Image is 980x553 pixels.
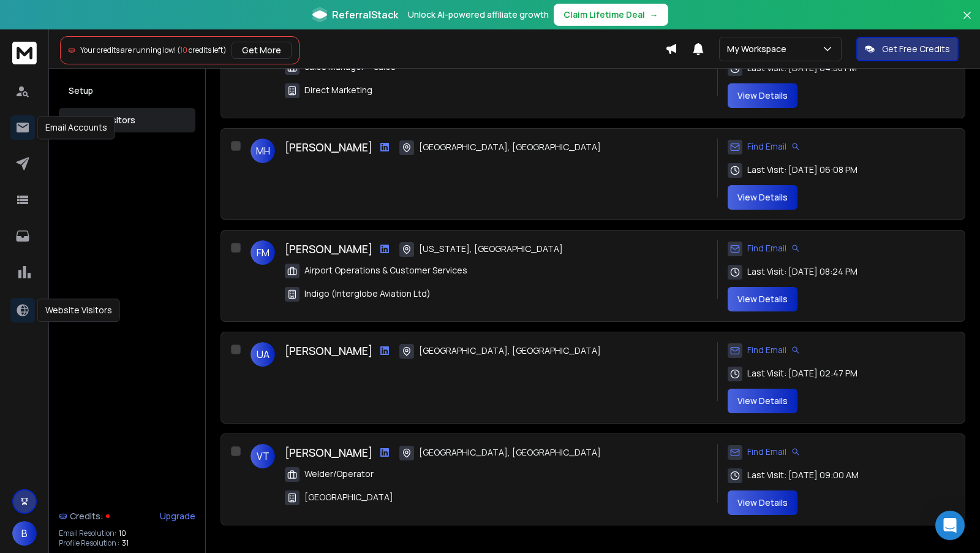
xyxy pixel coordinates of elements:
div: Upgrade [160,510,195,522]
button: View Details [728,389,797,413]
h3: [PERSON_NAME] [285,444,372,461]
span: Indigo (Interglobe Aviation Ltd) [304,288,431,300]
p: My Workspace [727,43,791,55]
button: View Details [728,185,797,210]
button: Claim Lifetime Deal→ [554,4,668,26]
div: Email Accounts [37,116,115,139]
button: Get More [232,42,292,59]
button: View Details [728,490,797,515]
button: Close banner [959,7,975,37]
span: Your credits are running low! [80,45,176,55]
p: Profile Resolution : [59,538,119,548]
span: Last Visit: [DATE] 06:08 PM [747,164,858,176]
button: Website Visitors [59,108,195,132]
p: Get Free Credits [882,43,950,55]
button: B [12,521,37,546]
span: → [650,9,658,21]
span: 31 [122,538,129,548]
p: Email Resolution: [59,528,116,538]
div: Find Email [728,444,800,460]
div: Find Email [728,342,800,358]
p: Unlock AI-powered affiliate growth [408,9,549,21]
span: ( credits left) [177,45,227,55]
div: Find Email [728,240,800,256]
span: VT [251,444,275,468]
span: ReferralStack [332,7,398,22]
span: UA [251,342,275,367]
span: 10 [180,45,187,55]
span: [US_STATE], [GEOGRAPHIC_DATA] [419,243,563,255]
button: Setup [59,78,195,103]
h3: [PERSON_NAME] [285,139,372,156]
span: Last Visit: [DATE] 02:47 PM [747,367,858,379]
div: Open Intercom Messenger [935,511,965,540]
span: Last Visit: [DATE] 09:00 AM [747,469,859,481]
h3: [PERSON_NAME] [285,240,372,257]
span: [GEOGRAPHIC_DATA], [GEOGRAPHIC_DATA] [419,141,601,153]
span: [GEOGRAPHIC_DATA] [304,491,393,503]
span: [GEOGRAPHIC_DATA], [GEOGRAPHIC_DATA] [419,446,601,459]
span: [GEOGRAPHIC_DATA], [GEOGRAPHIC_DATA] [419,345,601,357]
button: View Details [728,83,797,108]
span: Last Visit: [DATE] 08:24 PM [747,265,858,278]
span: 10 [119,528,126,538]
div: Website Visitors [37,299,120,322]
div: Find Email [728,139,800,154]
button: View Details [728,287,797,311]
span: Airport Operations & Customer Services [304,264,467,276]
button: Get Free Credits [856,37,959,61]
a: Credits:Upgrade [59,504,195,528]
span: Credits: [70,510,104,522]
span: MH [251,139,275,163]
span: Welder/Operator [304,468,374,480]
span: FM [251,240,275,265]
h3: [PERSON_NAME] [285,342,372,359]
span: Direct Marketing [304,84,372,96]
